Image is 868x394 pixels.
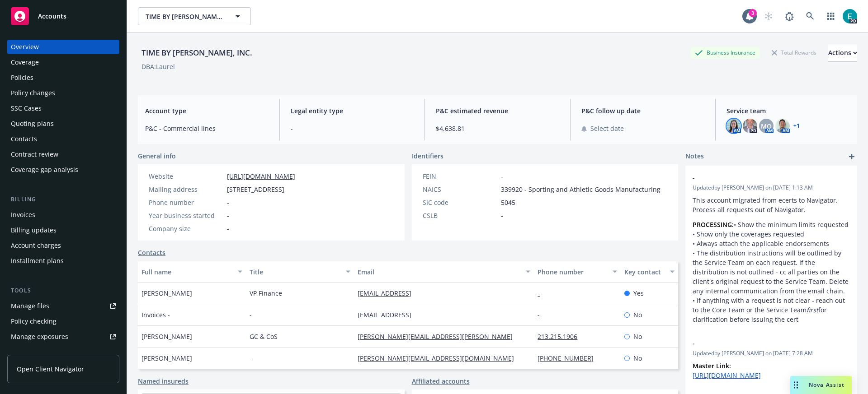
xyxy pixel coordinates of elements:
[149,198,223,207] div: Phone number
[749,9,757,17] div: 3
[7,4,119,29] a: Accounts
[291,106,414,116] span: Legal entity type
[358,332,520,341] a: [PERSON_NAME][EMAIL_ADDRESS][PERSON_NAME]
[358,311,419,319] a: [EMAIL_ADDRESS]
[633,310,642,320] span: No
[412,151,443,161] span: Identifiers
[138,376,189,386] a: Named insureds
[828,44,857,62] button: Actions
[690,47,760,58] div: Business Insurance
[7,40,119,54] a: Overview
[790,376,802,394] div: Drag to move
[501,185,660,194] span: 339920 - Sporting and Athletic Goods Manufacturing
[590,124,624,133] span: Select date
[138,248,165,257] a: Contacts
[846,151,857,162] a: add
[633,288,644,298] span: Yes
[793,123,800,129] a: +1
[7,299,119,313] a: Manage files
[7,208,119,222] a: Invoices
[7,329,119,344] a: Manage exposures
[7,101,119,116] a: SSC Cases
[138,7,251,25] button: TIME BY [PERSON_NAME], INC.
[11,55,39,70] div: Coverage
[142,62,175,71] div: DBA: Laurel
[227,172,295,181] a: [URL][DOMAIN_NAME]
[685,166,857,331] div: -Updatedby [PERSON_NAME] on [DATE] 1:13 AMThis account migrated from ecerts to Navigator. Process...
[250,353,252,363] span: -
[7,116,119,131] a: Quoting plans
[7,70,119,85] a: Policies
[38,13,66,20] span: Accounts
[138,261,246,283] button: Full name
[423,172,497,181] div: FEIN
[685,151,704,162] span: Notes
[538,289,547,297] a: -
[11,299,49,313] div: Manage files
[581,106,705,116] span: P&C follow up date
[633,353,642,363] span: No
[11,86,55,100] div: Policy changes
[828,44,857,61] div: Actions
[7,195,119,204] div: Billing
[685,331,857,387] div: -Updatedby [PERSON_NAME] on [DATE] 7:28 AMMaster Link: [URL][DOMAIN_NAME]
[149,224,223,233] div: Company size
[501,211,503,220] span: -
[11,314,57,329] div: Policy checking
[7,86,119,100] a: Policy changes
[145,106,269,116] span: Account type
[11,238,61,253] div: Account charges
[538,354,601,362] a: [PHONE_NUMBER]
[227,224,229,233] span: -
[246,261,354,283] button: Title
[693,362,731,370] strong: Master Link:
[693,173,826,182] span: -
[7,345,119,359] a: Manage certificates
[11,345,70,359] div: Manage certificates
[149,172,223,181] div: Website
[142,332,192,341] span: [PERSON_NAME]
[775,119,790,133] img: photo
[538,267,607,277] div: Phone number
[11,208,35,222] div: Invoices
[807,306,818,314] em: first
[501,172,503,181] span: -
[250,288,282,298] span: VP Finance
[250,332,278,341] span: GC & CoS
[227,185,284,194] span: [STREET_ADDRESS]
[149,211,223,220] div: Year business started
[11,162,78,177] div: Coverage gap analysis
[11,254,64,268] div: Installment plans
[11,147,58,162] div: Contract review
[11,40,39,54] div: Overview
[227,211,229,220] span: -
[693,195,850,214] p: This account migrated from ecerts to Navigator. Process all requests out of Navigator.
[538,332,585,341] a: 213.215.1906
[767,47,821,58] div: Total Rewards
[7,147,119,162] a: Contract review
[142,267,232,277] div: Full name
[7,286,119,295] div: Tools
[809,381,844,389] span: Nova Assist
[423,211,497,220] div: CSLB
[726,106,850,116] span: Service team
[142,353,192,363] span: [PERSON_NAME]
[693,371,761,380] a: [URL][DOMAIN_NAME]
[138,47,256,59] div: TIME BY [PERSON_NAME], INC.
[11,116,54,131] div: Quoting plans
[693,349,850,357] span: Updated by [PERSON_NAME] on [DATE] 7:28 AM
[11,329,68,344] div: Manage exposures
[7,55,119,70] a: Coverage
[759,7,778,25] a: Start snowing
[7,162,119,177] a: Coverage gap analysis
[145,124,269,133] span: P&C - Commercial lines
[693,220,734,229] strong: PROCESSING:
[17,364,84,374] span: Open Client Navigator
[436,124,559,133] span: $4,638.81
[142,310,170,320] span: Invoices -
[354,261,534,283] button: Email
[358,354,521,362] a: [PERSON_NAME][EMAIL_ADDRESS][DOMAIN_NAME]
[726,119,741,133] img: photo
[538,311,547,319] a: -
